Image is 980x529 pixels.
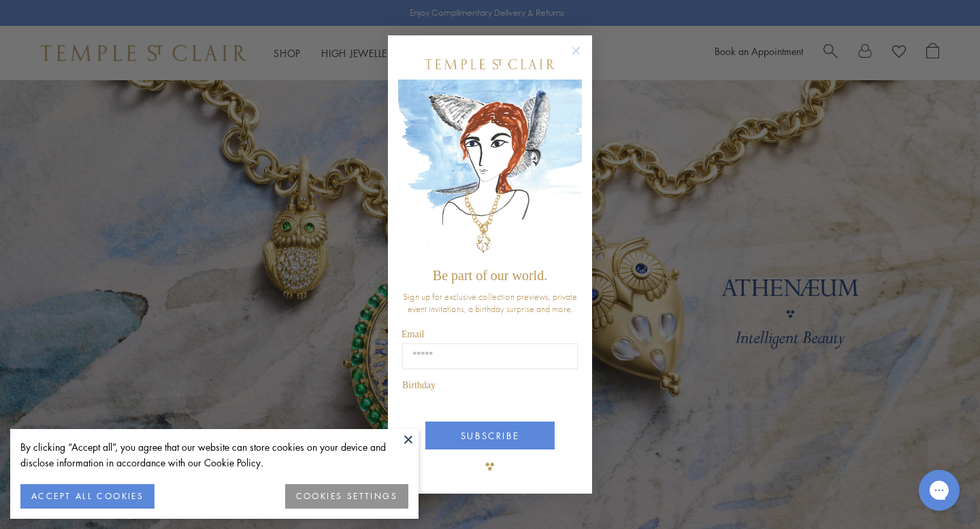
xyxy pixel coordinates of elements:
button: ACCEPT ALL COOKIES [20,484,154,509]
span: Email [402,329,424,339]
img: Temple St. Clair [425,59,555,69]
img: c4a9eb12-d91a-4d4a-8ee0-386386f4f338.jpeg [398,80,582,261]
input: Email [402,343,578,369]
span: Birthday [402,380,436,390]
div: By clicking “Accept all”, you agree that our website can store cookies on your device and disclos... [20,439,408,471]
button: SUBSCRIBE [425,422,555,449]
span: Sign up for exclusive collection previews, private event invitations, a birthday surprise and more. [403,290,577,315]
img: TSC [476,453,504,480]
button: COOKIES SETTINGS [285,484,408,509]
iframe: Gorgias live chat messenger [912,465,966,515]
button: Close dialog [574,49,591,66]
span: Be part of our world. [433,268,547,283]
